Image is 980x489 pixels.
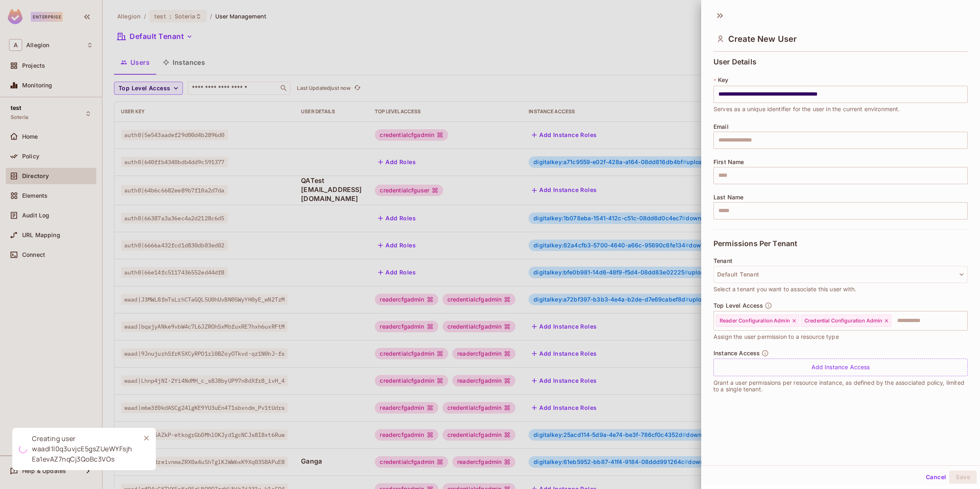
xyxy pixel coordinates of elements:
[801,315,892,327] div: Credential Configuration Admin
[713,105,900,114] span: Serves as a unique identifier for the user in the current environment.
[720,318,790,324] span: Reader Configuration Admin
[713,379,968,393] p: Grant a user permissions per resource instance, as defined by the associated policy, limited to a...
[713,123,729,130] span: Email
[716,315,799,327] div: Reader Configuration Admin
[713,194,743,201] span: Last Name
[805,318,882,324] span: Credential Configuration Admin
[140,432,153,444] button: Close
[713,285,856,294] span: Select a tenant you want to associate this user with.
[713,258,732,264] span: Tenant
[713,332,839,341] span: Assign the user permission to a resource type
[713,266,968,283] button: Default Tenant
[713,350,760,356] span: Instance Access
[713,359,968,376] div: Add Instance Access
[713,302,763,309] span: Top Level Access
[923,471,949,484] button: Cancel
[713,159,744,165] span: First Name
[32,434,134,464] div: Creating user waad|1l0q3uvjcE5gsZUeWYFsjhEa1evAZ7nqCj3QoBc3VOs
[963,320,965,321] button: Open
[728,34,797,44] span: Create New User
[713,58,757,66] span: User Details
[949,471,977,484] button: Save
[718,77,728,83] span: Key
[713,240,797,248] span: Permissions Per Tenant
